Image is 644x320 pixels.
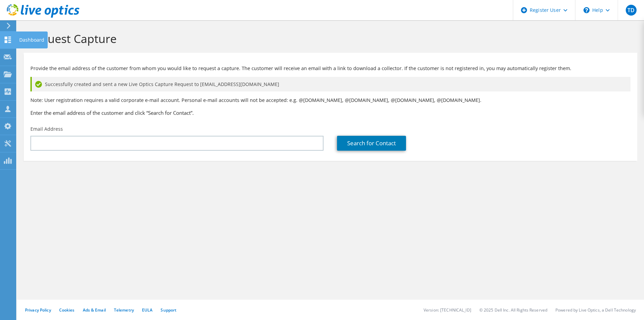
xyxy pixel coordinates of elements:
li: Powered by Live Optics, a Dell Technology [555,307,636,313]
li: Version: [TECHNICAL_ID] [424,307,471,313]
a: Search for Contact [337,136,406,151]
p: Provide the email address of the customer from whom you would like to request a capture. The cust... [30,65,630,72]
a: Cookies [59,307,75,313]
li: © 2025 Dell Inc. All Rights Reserved [479,307,547,313]
label: Email Address [30,126,63,132]
span: Successfully created and sent a new Live Optics Capture Request to [EMAIL_ADDRESS][DOMAIN_NAME] [45,81,279,88]
span: TD [626,5,637,16]
p: Note: User registration requires a valid corporate e-mail account. Personal e-mail accounts will ... [30,97,630,104]
a: Support [161,307,176,313]
div: Dashboard [16,31,48,48]
a: EULA [142,307,152,313]
h1: Request Capture [27,31,630,46]
a: Telemetry [114,307,134,313]
a: Ads & Email [83,307,106,313]
a: Privacy Policy [25,307,51,313]
h3: Enter the email address of the customer and click “Search for Contact”. [30,109,630,116]
svg: \n [583,7,590,13]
